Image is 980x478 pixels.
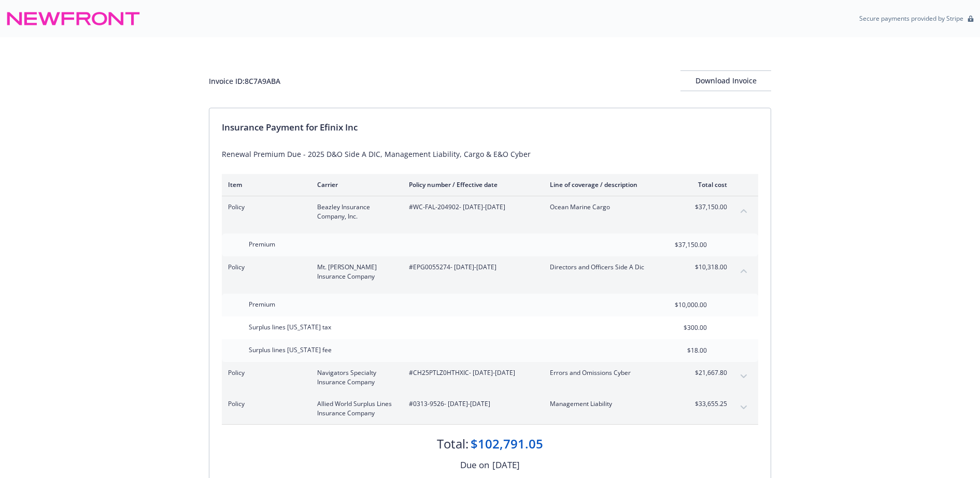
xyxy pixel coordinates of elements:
[471,435,543,453] div: $102,791.05
[222,121,758,134] div: Insurance Payment for Efinix Inc
[646,237,713,253] input: 0.00
[409,399,533,409] span: #0313-9526 - [DATE]-[DATE]
[550,368,672,378] span: Errors and Omissions Cyber
[550,399,672,409] span: Management Liability
[550,180,672,189] div: Line of coverage / description
[222,196,758,227] div: PolicyBeazley Insurance Company, Inc.#WC-FAL-204902- [DATE]-[DATE]Ocean Marine Cargo$37,150.00col...
[859,14,963,23] p: Secure payments provided by Stripe
[222,256,758,287] div: PolicyMt. [PERSON_NAME] Insurance Company#EPG0055274- [DATE]-[DATE]Directors and Officers Side A ...
[688,399,727,409] span: $33,655.25
[409,368,533,378] span: #CH25PTLZ0HTHXIC - [DATE]-[DATE]
[228,399,301,409] span: Policy
[222,393,758,424] div: PolicyAllied World Surplus Lines Insurance Company#0313-9526- [DATE]-[DATE]Management Liability$3...
[735,263,752,279] button: collapse content
[409,180,533,189] div: Policy number / Effective date
[249,300,275,309] span: Premium
[228,180,301,189] div: Item
[228,202,301,212] span: Policy
[550,263,672,272] span: Directors and Officers Side A Dic
[209,76,280,86] div: Invoice ID: 8C7A9ABA
[680,70,771,91] button: Download Invoice
[646,297,713,313] input: 0.00
[228,368,301,378] span: Policy
[228,263,301,272] span: Policy
[317,202,392,221] span: Beazley Insurance Company, Inc.
[492,458,520,472] div: [DATE]
[735,399,752,416] button: expand content
[550,202,672,212] span: Ocean Marine Cargo
[646,320,713,336] input: 0.00
[317,399,392,418] span: Allied World Surplus Lines Insurance Company
[317,263,392,281] span: Mt. [PERSON_NAME] Insurance Company
[688,180,727,189] div: Total cost
[249,323,331,331] span: Surplus lines [US_STATE] tax
[688,368,727,378] span: $21,667.80
[249,345,332,354] span: Surplus lines [US_STATE] fee
[317,368,392,387] span: Navigators Specialty Insurance Company
[222,149,758,160] div: Renewal Premium Due - 2025 D&O Side A DIC, Management Liability, Cargo & E&O Cyber
[688,263,727,272] span: $10,318.00
[646,343,713,358] input: 0.00
[409,202,533,212] span: #WC-FAL-204902 - [DATE]-[DATE]
[437,435,468,453] div: Total:
[735,368,752,385] button: expand content
[735,202,752,219] button: collapse content
[317,180,392,189] div: Carrier
[688,202,727,212] span: $37,150.00
[222,362,758,393] div: PolicyNavigators Specialty Insurance Company#CH25PTLZ0HTHXIC- [DATE]-[DATE]Errors and Omissions C...
[249,240,275,249] span: Premium
[409,263,533,272] span: #EPG0055274 - [DATE]-[DATE]
[460,458,489,472] div: Due on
